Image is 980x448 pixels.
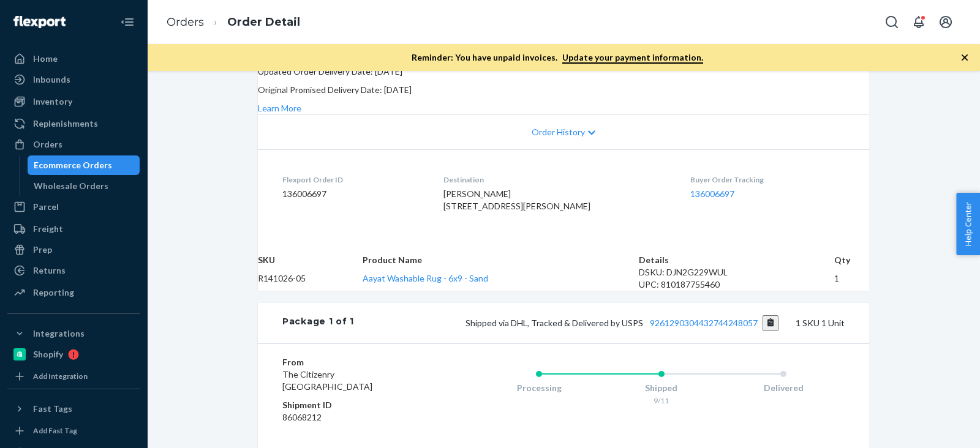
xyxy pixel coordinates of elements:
[33,403,72,415] div: Fast Tags
[443,189,590,211] span: [PERSON_NAME] [STREET_ADDRESS][PERSON_NAME]
[7,197,140,217] a: Parcel
[28,176,140,196] a: Wholesale Orders
[7,283,140,302] a: Reporting
[933,10,958,34] button: Open account menu
[834,266,869,291] td: 1
[33,348,63,360] div: Shopify
[282,356,429,368] dt: From
[7,399,140,419] button: Fast Tags
[282,315,354,331] div: Package 1 of 1
[33,425,77,436] div: Add Fast Tag
[282,399,429,411] dt: Shipment ID
[24,9,69,20] span: Support
[907,10,931,34] button: Open notifications
[33,286,74,299] div: Reporting
[443,174,671,185] dt: Destination
[600,382,723,394] div: Shipped
[7,369,140,384] a: Add Integration
[33,138,62,151] div: Orders
[33,223,63,235] div: Freight
[258,65,869,78] p: Updated Order Delivery Date: [DATE]
[34,159,112,171] div: Ecommerce Orders
[834,254,869,266] th: Qty
[258,266,363,291] td: R141026-05
[33,327,85,340] div: Integrations
[639,254,834,266] th: Details
[282,188,424,200] dd: 136006697
[282,174,424,185] dt: Flexport Order ID
[466,318,779,328] span: Shipped via DHL, Tracked & Delivered by USPS
[7,92,140,111] a: Inventory
[28,155,140,175] a: Ecommerce Orders
[258,254,363,266] th: SKU
[412,51,703,64] p: Reminder: You have unpaid invoices.
[33,53,58,65] div: Home
[33,118,98,130] div: Replenishments
[363,273,488,283] a: Aayat Washable Rug - 6x9 - Sand
[33,371,88,381] div: Add Integration
[722,382,845,394] div: Delivered
[639,266,834,278] div: DSKU: DJN2G229WUL
[258,84,869,96] p: Original Promised Delivery Date: [DATE]
[7,261,140,280] a: Returns
[690,174,845,185] dt: Buyer Order Tracking
[115,10,140,34] button: Close Navigation
[690,189,734,199] a: 136006697
[7,345,140,364] a: Shopify
[7,114,140,133] a: Replenishments
[532,126,585,138] span: Order History
[167,15,204,29] a: Orders
[7,424,140,438] a: Add Fast Tag
[600,395,723,406] div: 9/11
[880,10,904,34] button: Open Search Box
[34,180,108,192] div: Wholesale Orders
[363,254,639,266] th: Product Name
[282,369,372,392] span: The Citizenry [GEOGRAPHIC_DATA]
[33,264,66,277] div: Returns
[227,15,300,29] a: Order Detail
[763,315,779,331] button: Copy tracking number
[478,382,600,394] div: Processing
[157,4,310,40] ol: breadcrumbs
[258,103,301,113] a: Learn More
[33,244,52,256] div: Prep
[354,315,845,331] div: 1 SKU 1 Unit
[7,70,140,89] a: Inbounds
[639,278,834,291] div: UPC: 810187755460
[7,324,140,343] button: Integrations
[33,201,59,213] div: Parcel
[562,52,703,64] a: Update your payment information.
[7,219,140,239] a: Freight
[33,95,72,108] div: Inventory
[13,16,66,28] img: Flexport logo
[33,73,70,86] div: Inbounds
[650,318,758,328] a: 9261290304432744248057
[282,411,429,424] dd: 86068212
[7,49,140,69] a: Home
[956,193,980,255] button: Help Center
[7,240,140,259] a: Prep
[7,135,140,154] a: Orders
